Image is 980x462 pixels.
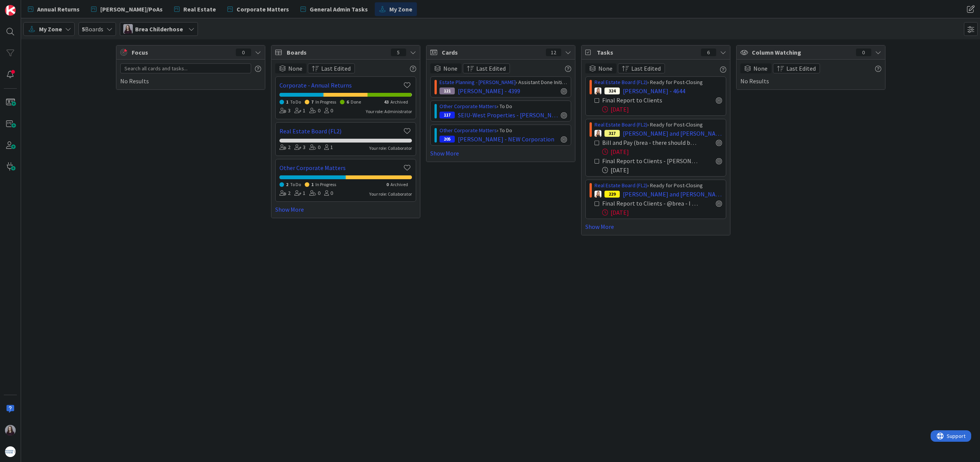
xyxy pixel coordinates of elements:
[5,425,16,436] img: BC
[16,1,35,10] span: Support
[602,199,699,208] div: Final Report to Clients - @brea - I drafted the report. It just needs to be assembled and emailed...
[279,107,291,115] div: 3
[23,2,84,16] a: Annual Returns
[602,147,722,156] div: [DATE]
[120,63,261,86] div: No Results
[286,182,288,187] span: 2
[390,99,408,105] span: Archived
[386,182,389,187] span: 0
[602,208,722,217] div: [DATE]
[598,64,612,73] span: None
[311,182,314,187] span: 1
[439,136,455,143] div: 205
[346,99,349,105] span: 6
[369,145,412,152] div: Your role: Collaborator
[439,79,516,86] a: Estate Planning - [PERSON_NAME]
[740,63,881,86] div: No Results
[294,189,305,198] div: 1
[310,5,368,14] span: General Admin Tasks
[786,64,816,73] span: Last Edited
[439,112,455,118] div: 117
[604,130,620,137] div: 317
[87,2,167,16] a: [PERSON_NAME]/PoAs
[237,5,289,14] span: Corporate Matters
[458,86,520,96] span: [PERSON_NAME] - 4399
[595,88,601,94] img: DB
[631,64,661,73] span: Last Edited
[618,63,665,73] button: Last Edited
[5,446,16,457] img: avatar
[39,24,62,34] span: My Zone
[183,5,216,14] span: Real Estate
[701,49,716,56] div: 6
[294,143,305,152] div: 3
[752,48,852,57] span: Column Watching
[602,105,722,114] div: [DATE]
[595,191,601,198] img: DB
[279,126,403,136] a: Real Estate Board (FL2)
[391,49,406,56] div: 5
[442,48,542,57] span: Cards
[585,222,726,231] a: Show More
[602,96,686,105] div: Final Report to Clients
[294,107,305,115] div: 1
[288,64,302,73] span: None
[595,78,722,86] div: › Ready for Post-Closing
[123,24,133,34] img: BC
[324,143,333,152] div: 1
[463,63,510,73] button: Last Edited
[309,143,320,152] div: 0
[476,64,506,73] span: Last Edited
[443,64,457,73] span: None
[604,191,620,198] div: 229
[458,110,558,120] span: SEIU-West Properties - [PERSON_NAME]
[351,99,361,105] span: Done
[100,5,163,14] span: [PERSON_NAME]/PoAs
[236,49,251,56] div: 0
[279,189,291,198] div: 2
[120,63,251,73] input: Search all cards and tasks...
[753,64,768,73] span: None
[223,2,294,16] a: Corporate Matters
[623,86,685,96] span: [PERSON_NAME] - 4644
[384,99,389,105] span: 43
[5,5,16,16] img: Visit kanbanzone.com
[602,156,699,165] div: Final Report to Clients - [PERSON_NAME], I have this drafted in the drafts folder. Just needs to ...
[597,48,697,57] span: Tasks
[369,191,412,198] div: Your role: Collaborator
[37,5,80,14] span: Annual Returns
[602,138,699,147] div: Bill and Pay (brea - there should be a small outstanding balance owing as possession was changed ...
[602,165,722,175] div: [DATE]
[286,99,288,105] span: 1
[170,2,220,16] a: Real Estate
[439,103,497,110] a: Other Corporate Matters
[439,127,497,134] a: Other Corporate Matters
[390,182,408,187] span: Archived
[135,24,183,34] span: Brea Childerhose
[595,182,722,190] div: › Ready for Post-Closing
[595,121,722,129] div: › Ready for Post-Closing
[773,63,820,73] button: Last Edited
[279,81,403,90] a: Corporate - Annual Returns
[595,130,601,137] img: DB
[290,182,301,187] span: To Do
[315,182,336,187] span: In Progress
[324,107,333,115] div: 0
[430,149,571,158] a: Show More
[595,182,647,189] a: Real Estate Board (FL2)
[439,88,455,94] div: 121
[309,189,320,198] div: 0
[375,2,417,16] a: My Zone
[132,48,230,57] span: Focus
[82,24,103,34] span: Boards
[309,107,320,115] div: 0
[82,25,85,33] b: 5
[623,190,722,199] span: [PERSON_NAME] and [PERSON_NAME] - 4511
[279,143,291,152] div: 2
[275,205,416,214] a: Show More
[324,189,333,198] div: 0
[458,135,554,144] span: [PERSON_NAME] - NEW Corporation
[321,64,351,73] span: Last Edited
[595,79,647,86] a: Real Estate Board (FL2)
[439,102,567,110] div: › To Do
